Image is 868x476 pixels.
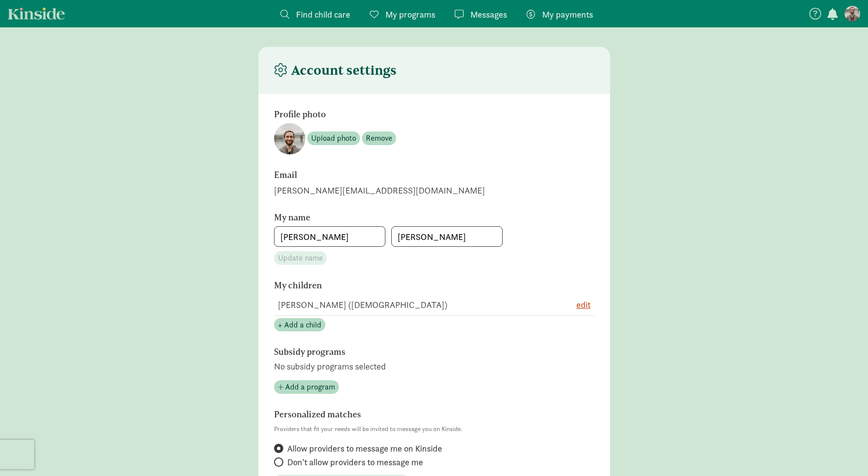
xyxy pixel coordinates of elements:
[274,184,594,197] div: [PERSON_NAME][EMAIL_ADDRESS][DOMAIN_NAME]
[385,8,435,21] span: My programs
[311,132,356,144] span: Upload photo
[278,319,321,331] span: + Add a child
[307,131,360,145] button: Upload photo
[274,361,594,372] p: No subsidy programs selected
[274,423,594,435] p: Providers that fit your needs will be invited to message you on Kinside.
[542,8,593,21] span: My payments
[274,318,325,332] button: + Add a child
[275,227,385,246] input: First name
[274,281,543,290] h6: My children
[274,109,543,119] h6: Profile photo
[287,443,442,454] span: Allow providers to message me on Kinside
[274,347,543,357] h6: Subsidy programs
[285,381,335,393] span: Add a program
[274,63,397,78] h4: Account settings
[470,8,507,21] span: Messages
[576,298,591,311] button: edit
[362,131,396,145] button: Remove
[366,132,392,144] span: Remove
[278,252,323,264] span: Update name
[274,213,543,222] h6: My name
[274,170,543,180] h6: Email
[274,251,327,265] button: Update name
[287,456,423,468] span: Don't allow providers to message me
[8,7,65,20] a: Kinside
[274,410,543,419] h6: Personalized matches
[274,380,339,394] button: Add a program
[296,8,350,21] span: Find child care
[274,294,546,316] td: [PERSON_NAME] ([DEMOGRAPHIC_DATA])
[392,227,502,246] input: Last name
